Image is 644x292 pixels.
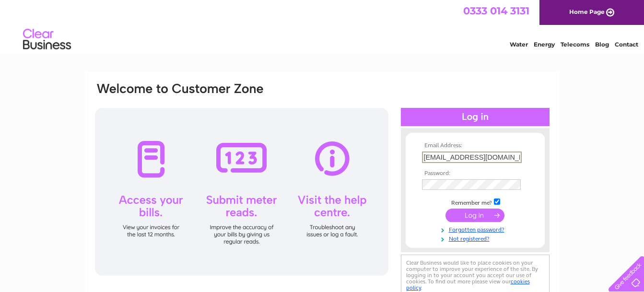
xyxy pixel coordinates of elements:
input: Submit [445,209,504,222]
a: Blog [595,41,609,48]
a: cookies policy [406,278,530,291]
a: Energy [534,41,555,48]
a: 0333 014 3131 [463,5,529,17]
div: Clear Business is a trading name of Verastar Limited (registered in [GEOGRAPHIC_DATA] No. 3667643... [96,5,549,47]
td: Remember me? [420,197,531,207]
a: Contact [615,41,638,48]
a: Telecoms [561,41,589,48]
a: Not registered? [422,234,531,243]
th: Email Address: [420,142,531,149]
th: Password: [420,170,531,177]
a: Water [510,41,528,48]
img: logo.png [23,25,71,54]
a: Forgotten password? [422,224,531,234]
